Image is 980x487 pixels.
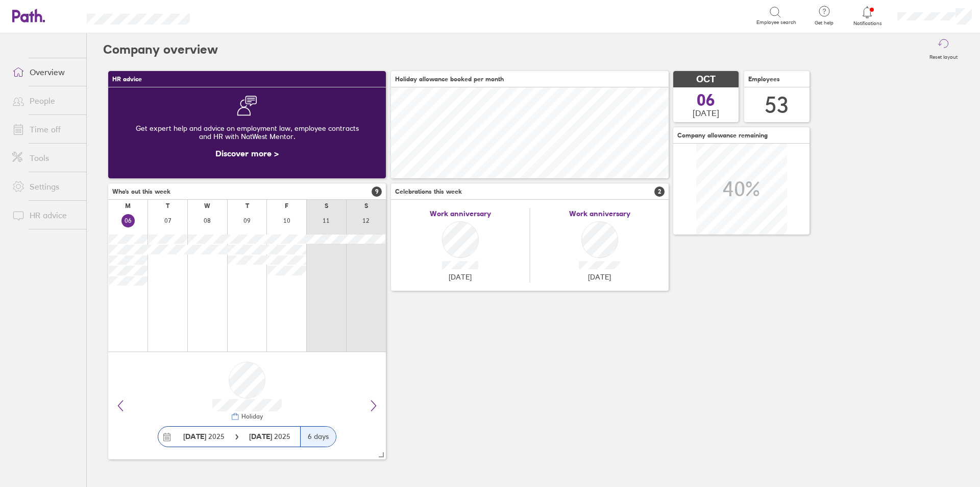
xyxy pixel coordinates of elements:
[112,76,142,83] span: HR advice
[765,92,789,118] div: 53
[183,432,225,440] span: 2025
[372,187,382,197] span: 9
[696,74,716,85] span: OCT
[183,432,206,441] strong: [DATE]
[249,432,290,440] span: 2025
[125,202,131,210] div: M
[693,108,719,118] span: [DATE]
[851,5,884,27] a: Notifications
[204,202,210,210] div: W
[300,427,336,447] div: 6 days
[4,148,86,168] a: Tools
[923,51,964,60] label: Reset layout
[4,62,86,82] a: Overview
[4,176,86,197] a: Settings
[4,90,86,111] a: People
[4,119,86,140] a: Time off
[654,187,665,197] span: 2
[430,210,491,218] span: Work anniversary
[215,148,279,158] a: Discover more >
[395,188,462,195] span: Celebrations this week
[756,19,796,26] span: Employee search
[246,202,249,210] div: T
[217,11,243,20] div: Search
[569,210,630,218] span: Work anniversary
[697,92,715,108] span: 06
[923,33,964,66] button: Reset layout
[807,20,841,26] span: Get help
[166,202,169,210] div: T
[325,202,328,210] div: S
[395,76,504,83] span: Holiday allowance booked per month
[285,202,288,210] div: F
[364,202,368,210] div: S
[249,432,274,441] strong: [DATE]
[4,205,86,225] a: HR advice
[239,413,263,420] div: Holiday
[677,132,768,139] span: Company allowance remaining
[588,273,611,281] span: [DATE]
[112,188,170,195] span: Who's out this week
[116,116,378,149] div: Get expert help and advice on employment law, employee contracts and HR with NatWest Mentor.
[449,273,472,281] span: [DATE]
[748,76,780,83] span: Employees
[103,33,218,66] h2: Company overview
[851,20,884,27] span: Notifications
